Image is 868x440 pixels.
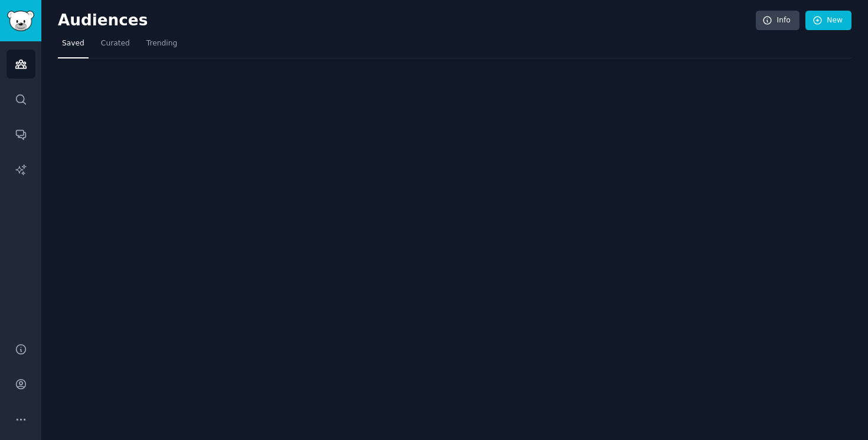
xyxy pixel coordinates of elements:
span: Trending [146,38,177,49]
span: Curated [101,38,130,49]
a: Curated [97,34,134,58]
img: GummySearch logo [7,11,34,31]
h2: Audiences [58,11,756,30]
span: Saved [62,38,84,49]
a: Trending [142,34,181,58]
a: Info [756,11,800,31]
a: Saved [58,34,89,58]
a: New [805,11,851,31]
